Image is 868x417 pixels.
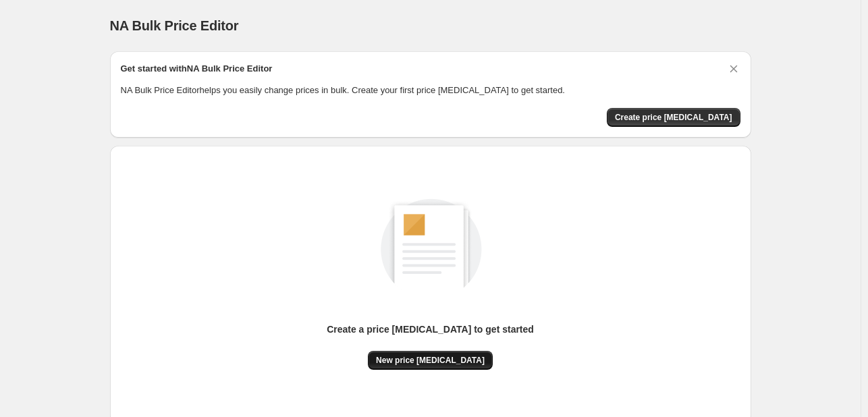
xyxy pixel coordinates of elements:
[615,112,732,123] span: Create price [MEDICAL_DATA]
[121,62,273,76] h2: Get started with NA Bulk Price Editor
[376,355,485,366] span: New price [MEDICAL_DATA]
[607,108,740,127] button: Create price change job
[727,62,740,76] button: Dismiss card
[327,323,534,336] p: Create a price [MEDICAL_DATA] to get started
[110,18,239,33] span: NA Bulk Price Editor
[121,84,740,97] p: NA Bulk Price Editor helps you easily change prices in bulk. Create your first price [MEDICAL_DAT...
[368,351,493,370] button: New price [MEDICAL_DATA]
